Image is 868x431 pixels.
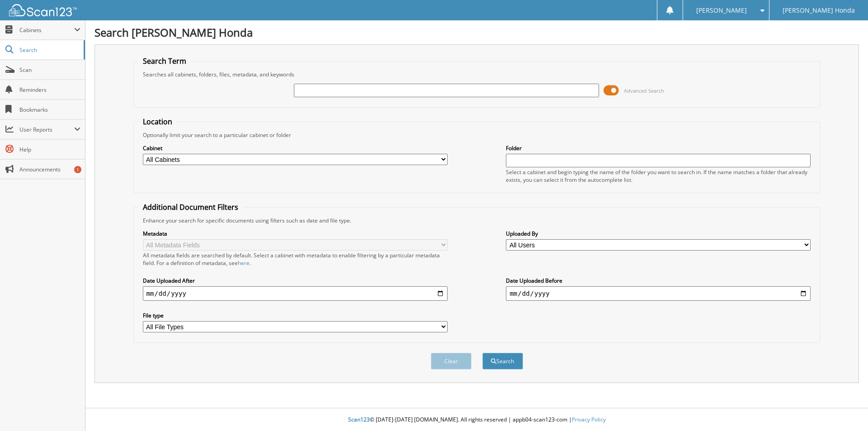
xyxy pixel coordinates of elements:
[138,117,177,127] legend: Location
[143,144,448,152] label: Cabinet
[94,25,859,40] h1: Search [PERSON_NAME] Honda
[506,144,811,152] label: Folder
[506,230,811,237] label: Uploaded By
[138,56,191,66] legend: Search Term
[19,166,80,173] span: Announcements
[506,168,811,184] div: Select a cabinet and begin typing the name of the folder you want to search in. If the name match...
[19,126,74,133] span: User Reports
[572,416,606,423] a: Privacy Policy
[783,8,855,13] span: [PERSON_NAME] Honda
[74,166,81,173] div: 1
[143,251,448,267] div: All metadata fields are searched by default. Select a cabinet with metadata to enable filtering b...
[143,312,448,319] label: File type
[19,106,80,114] span: Bookmarks
[138,131,816,139] div: Optionally limit your search to a particular cabinet or folder
[506,277,811,284] label: Date Uploaded Before
[138,202,243,212] legend: Additional Document Filters
[138,217,816,224] div: Enhance your search for specific documents using filters such as date and file type.
[696,8,747,13] span: [PERSON_NAME]
[506,286,811,301] input: end
[348,416,370,423] span: Scan123
[85,409,868,431] div: © [DATE]-[DATE] [DOMAIN_NAME]. All rights reserved | appb04-scan123-com |
[431,353,472,369] button: Clear
[9,4,77,16] img: scan123-logo-white.svg
[143,277,448,284] label: Date Uploaded After
[238,259,250,267] a: here
[19,146,80,153] span: Help
[19,66,80,74] span: Scan
[482,353,523,369] button: Search
[19,26,74,34] span: Cabinets
[138,71,816,78] div: Searches all cabinets, folders, files, metadata, and keywords
[143,286,448,301] input: start
[19,46,79,54] span: Search
[143,230,448,237] label: Metadata
[624,87,664,94] span: Advanced Search
[19,86,80,94] span: Reminders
